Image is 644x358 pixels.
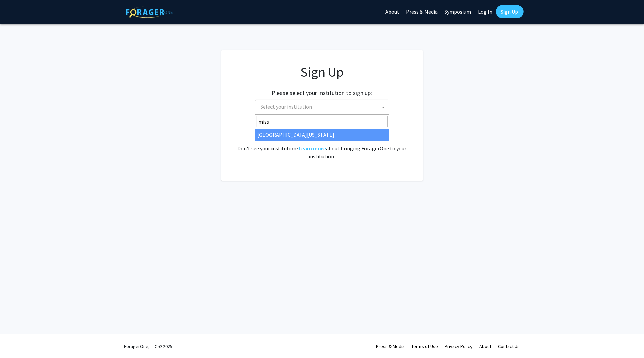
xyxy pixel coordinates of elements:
[261,103,312,110] span: Select your institution
[376,343,405,349] a: Press & Media
[480,343,492,349] a: About
[235,64,409,80] h1: Sign Up
[235,128,409,160] div: Already have an account? . Don't see your institution? about bringing ForagerOne to your institut...
[496,5,524,18] a: Sign Up
[255,100,389,115] span: Select your institution
[124,334,173,358] div: ForagerOne, LLC © 2025
[255,129,389,141] li: [GEOGRAPHIC_DATA][US_STATE]
[445,343,473,349] a: Privacy Policy
[272,89,373,97] h2: Please select your institution to sign up:
[412,343,438,349] a: Terms of Use
[258,100,389,114] span: Select your institution
[299,145,326,152] a: Learn more about bringing ForagerOne to your institution
[257,116,388,127] input: Search
[126,6,173,18] img: ForagerOne Logo
[498,343,520,349] a: Contact Us
[5,328,29,353] iframe: Chat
